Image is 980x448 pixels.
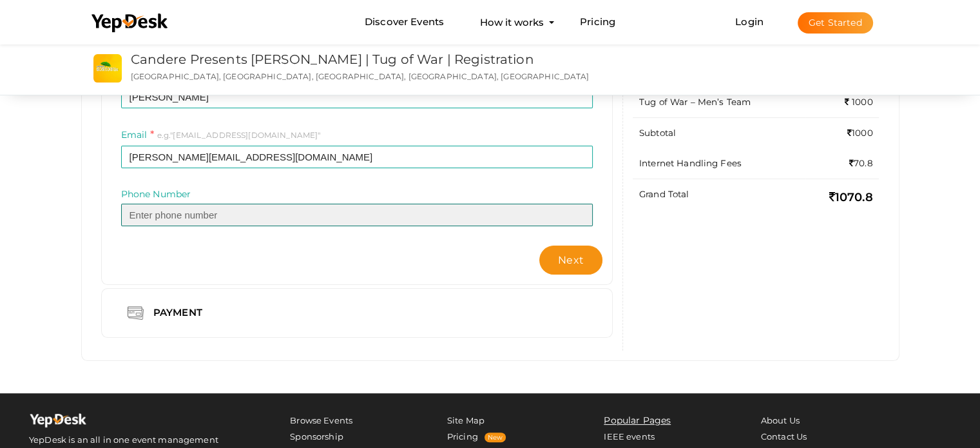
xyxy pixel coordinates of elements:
a: Pricing [580,10,615,34]
div: Payment [144,305,216,321]
a: Discover Events [365,10,444,34]
td: Tug of War – Men’s Team [633,86,805,117]
img: 0C2H5NAW_small.jpeg [93,54,122,83]
img: Yepdesk [29,413,87,432]
a: Browse Events [290,415,352,425]
span: 1000 [845,97,873,107]
td: 1000 [805,117,879,148]
p: [GEOGRAPHIC_DATA], [GEOGRAPHIC_DATA], [GEOGRAPHIC_DATA], [GEOGRAPHIC_DATA], [GEOGRAPHIC_DATA] [131,71,621,82]
span: New [485,433,506,442]
label: Email [121,128,155,142]
input: ex: some@example.com [121,146,593,168]
a: Login [735,15,764,28]
td: Internet Handling Fees [633,148,805,179]
a: Pricing [447,431,478,442]
span: Next [558,254,584,266]
a: Site Map [447,415,485,425]
td: 1070.8 [805,179,879,215]
a: IEEE events [604,431,655,442]
label: Phone Number [121,188,191,200]
button: How it works [476,10,548,34]
a: Contact Us [761,431,807,442]
a: Candere Presents [PERSON_NAME] | Tug of War | Registration [131,52,534,67]
button: Next [539,246,602,275]
li: Popular Pages [604,413,716,429]
button: Get Started [798,12,873,34]
input: Enter phone number [121,204,593,226]
td: 70.8 [805,148,879,179]
img: credit-card.png [128,305,144,321]
td: Grand Total [633,179,805,215]
span: e.g."[EMAIL_ADDRESS][DOMAIN_NAME]" [157,130,321,140]
a: Sponsorship [290,431,343,442]
td: Subtotal [633,117,805,148]
a: About Us [761,415,800,425]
